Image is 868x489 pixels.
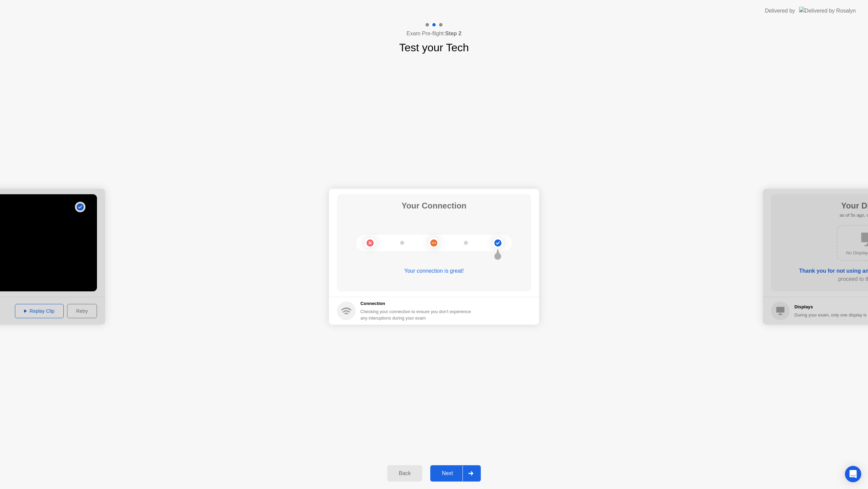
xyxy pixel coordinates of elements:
[337,267,531,275] div: Your connection is great!
[360,308,475,321] div: Checking your connection to ensure you don’t experience any interuptions during your exam
[432,470,462,476] div: Next
[430,465,481,482] button: Next
[765,7,795,15] div: Delivered by
[401,200,467,212] h1: Your Connection
[399,39,469,56] h1: Test your Tech
[389,470,420,476] div: Back
[407,30,461,38] h4: Exam Pre-flight:
[360,300,475,307] h5: Connection
[799,7,856,15] img: Delivered by Rosalyn
[845,466,861,482] div: Open Intercom Messenger
[445,31,461,36] b: Step 2
[387,465,422,482] button: Back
